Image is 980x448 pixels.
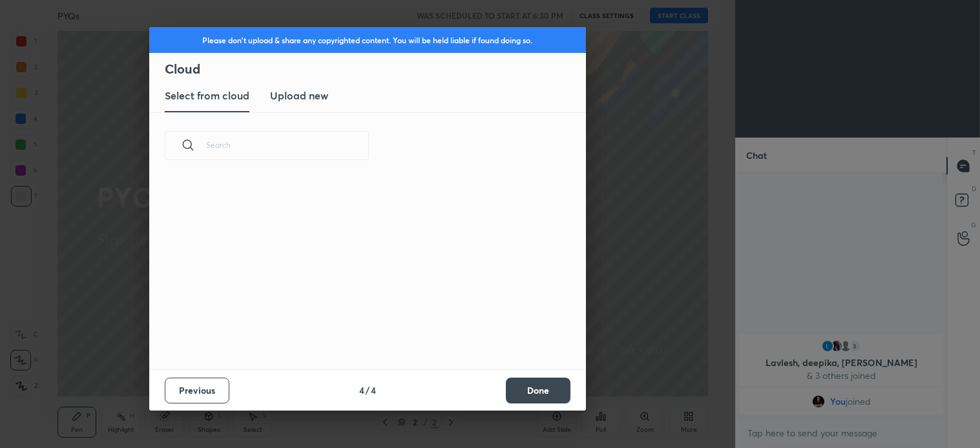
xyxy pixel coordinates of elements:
h3: Upload new [270,88,328,103]
h4: 4 [371,383,376,397]
input: Search [206,117,369,172]
div: Please don't upload & share any copyrighted content. You will be held liable if found doing so. [149,27,586,53]
h3: Select from cloud [165,88,249,103]
h4: / [366,383,370,397]
h2: Cloud [165,61,586,77]
button: Done [506,378,570,403]
h4: 4 [359,383,364,397]
button: Previous [165,378,229,403]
